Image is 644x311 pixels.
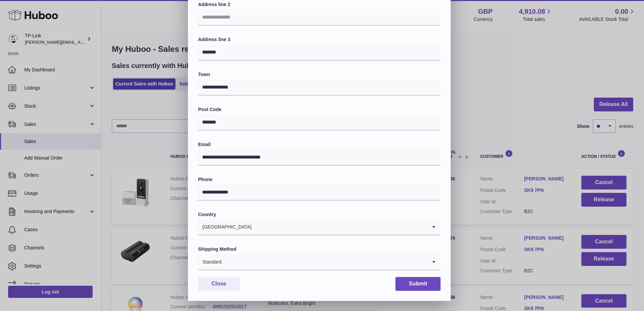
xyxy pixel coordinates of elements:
[198,219,252,235] span: [GEOGRAPHIC_DATA]
[198,36,441,43] label: Address line 3
[198,106,441,113] label: Post Code
[198,141,441,148] label: Email
[198,246,441,252] label: Shipping Method
[198,254,441,270] div: Search for option
[252,219,427,235] input: Search for option
[198,1,441,8] label: Address line 2
[198,219,441,235] div: Search for option
[198,211,441,218] label: Country
[198,254,222,270] span: Standard
[395,277,441,291] button: Submit
[198,277,240,291] button: Close
[198,71,441,78] label: Town
[198,176,441,183] label: Phone
[222,254,427,270] input: Search for option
